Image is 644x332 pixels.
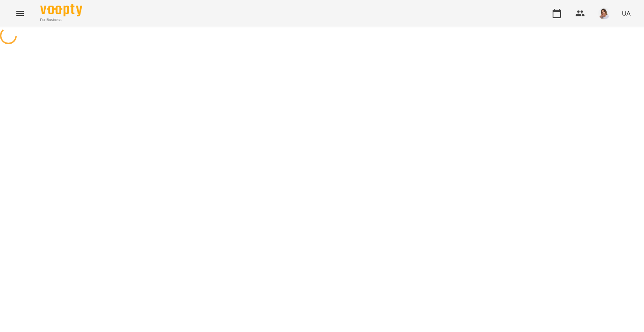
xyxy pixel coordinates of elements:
img: Voopty Logo [40,4,82,16]
button: UA [618,5,634,21]
span: UA [622,9,631,18]
button: Menu [10,3,30,24]
img: d332a1c3318355be326c790ed3ba89f4.jpg [598,8,610,19]
span: For Business [40,17,82,23]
